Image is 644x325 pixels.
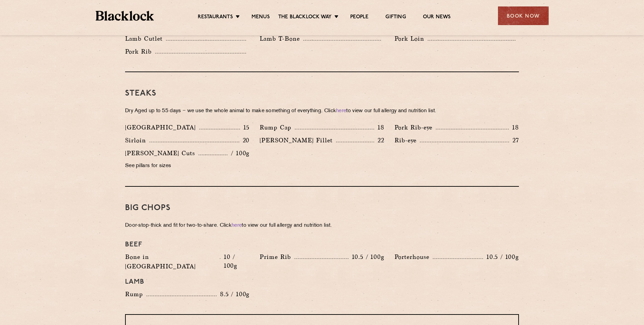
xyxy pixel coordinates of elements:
[260,34,303,43] p: Lamb T-Bone
[220,252,250,270] p: 10 / 100g
[125,106,519,116] p: Dry Aged up to 55 days − we use the whole animal to make something of everything. Click to view o...
[96,11,154,21] img: BL_Textured_Logo-footer-cropped.svg
[260,123,295,132] p: Rump Cap
[125,123,199,132] p: [GEOGRAPHIC_DATA]
[278,14,332,21] a: The Blacklock Way
[125,278,519,286] h4: Lamb
[395,136,420,145] p: Rib-eye
[240,123,250,132] p: 15
[239,136,250,145] p: 20
[125,204,519,212] h3: Big Chops
[509,136,519,145] p: 27
[374,123,384,132] p: 18
[232,223,242,228] a: here
[349,252,384,261] p: 10.5 / 100g
[385,14,406,21] a: Gifting
[217,290,249,299] p: 8.5 / 100g
[336,108,346,114] a: here
[260,252,294,262] p: Prime Rib
[395,123,436,132] p: Pork Rib-eye
[252,14,270,21] a: Menus
[125,289,146,299] p: Rump
[125,136,149,145] p: Sirloin
[350,14,368,21] a: People
[125,252,220,271] p: Bone in [GEOGRAPHIC_DATA]
[374,136,384,145] p: 22
[125,148,198,158] p: [PERSON_NAME] Cuts
[260,136,336,145] p: [PERSON_NAME] Fillet
[395,252,433,262] p: Porterhouse
[498,6,549,25] div: Book Now
[125,221,519,230] p: Door-stop-thick and fit for two-to-share. Click to view our full allergy and nutrition list.
[125,47,155,56] p: Pork Rib
[228,149,249,158] p: / 100g
[125,241,519,249] h4: Beef
[125,34,166,43] p: Lamb Cutlet
[125,89,519,98] h3: Steaks
[198,14,233,21] a: Restaurants
[395,34,428,43] p: Pork Loin
[125,161,249,171] p: See pillars for sizes
[483,252,519,261] p: 10.5 / 100g
[509,123,519,132] p: 18
[423,14,451,21] a: Our News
